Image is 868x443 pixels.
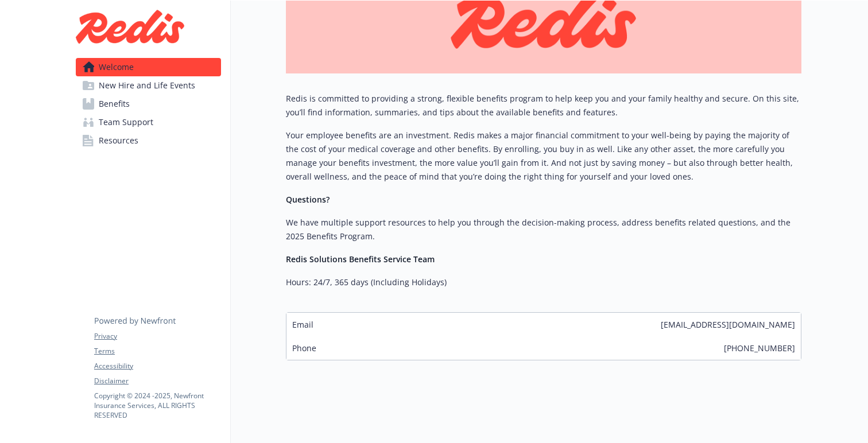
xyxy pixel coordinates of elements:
[94,391,220,420] p: Copyright © 2024 - 2025 , Newfront Insurance Services, ALL RIGHTS RESERVED
[99,131,138,150] span: Resources
[286,129,801,184] p: Your employee benefits are an investment. Redis makes a major financial commitment to your well-b...
[94,376,220,386] a: Disclaimer
[94,331,220,341] a: Privacy
[286,194,330,205] strong: Questions?
[94,361,220,371] a: Accessibility
[292,318,313,331] span: Email
[99,95,130,113] span: Benefits
[292,342,316,354] span: Phone
[76,131,221,150] a: Resources
[99,58,134,76] span: Welcome
[94,346,220,356] a: Terms
[286,92,801,119] p: Redis is committed to providing a strong, flexible benefits program to help keep you and your fam...
[661,318,795,331] span: [EMAIL_ADDRESS][DOMAIN_NAME]
[724,342,795,354] span: [PHONE_NUMBER]
[286,254,435,265] strong: Redis Solutions Benefits Service Team
[76,76,221,95] a: New Hire and Life Events
[99,113,153,131] span: Team Support
[286,216,801,243] p: We have multiple support resources to help you through the decision-making process, address benef...
[99,76,195,95] span: New Hire and Life Events
[286,275,801,289] p: Hours: 24/7, 365 days (Including Holidays)
[76,95,221,113] a: Benefits
[76,58,221,76] a: Welcome
[76,113,221,131] a: Team Support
